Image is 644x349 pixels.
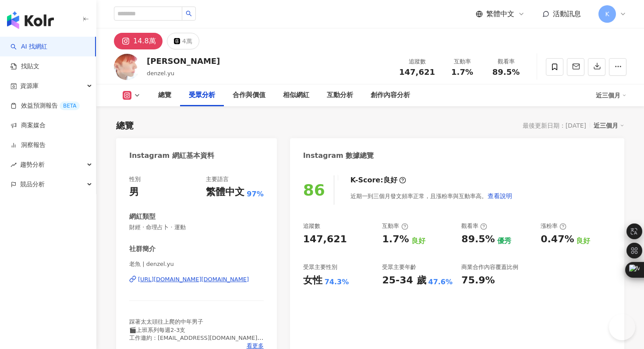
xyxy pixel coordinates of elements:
div: 良好 [411,236,425,246]
div: 女性 [303,274,322,287]
div: 互動率 [382,222,408,230]
div: 近期一到三個月發文頻率正常，且漲粉率與互動率高。 [350,187,513,205]
img: logo [7,11,54,29]
span: 活動訊息 [553,10,581,18]
span: 財經 · 命理占卜 · 運動 [129,223,264,231]
div: 75.9% [461,274,495,287]
span: 1.7% [451,68,473,77]
div: 創作內容分析 [371,90,410,101]
div: 74.3% [325,277,349,287]
div: 近三個月 [596,88,626,102]
span: 89.5% [492,68,520,77]
div: 25-34 歲 [382,274,426,287]
div: 觀看率 [461,222,487,230]
span: 查看說明 [488,192,512,199]
div: 追蹤數 [399,57,435,66]
span: 競品分析 [20,174,45,194]
div: Instagram 數據總覽 [303,151,374,161]
a: [URL][DOMAIN_NAME][DOMAIN_NAME] [129,276,264,283]
div: 互動分析 [327,90,353,101]
a: searchAI 找網紅 [11,42,47,51]
div: 14.8萬 [133,35,156,47]
div: 商業合作內容覆蓋比例 [461,263,518,271]
span: 老魚 | denzel.yu [129,260,264,268]
div: 受眾分析 [189,90,215,101]
img: KOL Avatar [114,54,140,80]
div: 86 [303,181,325,199]
div: 主要語言 [206,175,229,183]
a: 效益預測報告BETA [11,101,80,110]
div: 優秀 [497,236,511,246]
a: 找貼文 [11,62,39,71]
div: 近三個月 [594,120,624,131]
div: 男 [129,185,139,199]
span: 趨勢分析 [20,155,45,174]
div: [URL][DOMAIN_NAME][DOMAIN_NAME] [138,276,249,283]
div: 最後更新日期：[DATE] [523,122,586,129]
button: 查看說明 [487,187,513,205]
div: 網紅類型 [129,212,156,221]
div: 147,621 [303,233,347,246]
span: 繁體中文 [486,9,514,19]
a: 洞察報告 [11,141,46,150]
span: search [186,10,192,17]
span: 資源庫 [20,76,39,96]
div: 89.5% [461,233,495,246]
div: 相似網紅 [283,90,309,101]
div: 受眾主要性別 [303,263,337,271]
div: 4萬 [182,35,192,47]
div: K-Score : [350,175,406,185]
div: 良好 [576,236,590,246]
span: rise [11,162,17,168]
button: 4萬 [167,33,199,49]
div: [PERSON_NAME] [147,56,220,66]
div: 繁體中文 [206,185,244,199]
div: 漲粉率 [541,222,566,230]
span: 踩著太太頭往上爬的中年男子 🎬上班系列每週2-3支 工作邀約：[EMAIL_ADDRESS][DOMAIN_NAME] Youtube⤵️ [129,318,263,349]
span: 147,621 [399,67,435,77]
div: 良好 [383,175,397,185]
a: 商案媒合 [11,121,46,130]
div: 總覽 [116,119,134,132]
span: denzel.yu [147,70,174,77]
div: 性別 [129,175,141,183]
button: 14.8萬 [114,33,163,49]
div: 合作與價值 [233,90,265,101]
div: 0.47% [541,233,574,246]
div: 總覽 [158,90,171,101]
div: 互動率 [446,57,479,66]
iframe: Help Scout Beacon - Open [609,314,635,340]
span: K [605,9,609,19]
div: 觀看率 [489,57,523,66]
div: 追蹤數 [303,222,320,230]
div: 受眾主要年齡 [382,263,416,271]
div: 社群簡介 [129,244,156,254]
div: Instagram 網紅基本資料 [129,151,214,161]
span: 97% [247,189,263,199]
div: 47.6% [428,277,453,287]
div: 1.7% [382,233,409,246]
